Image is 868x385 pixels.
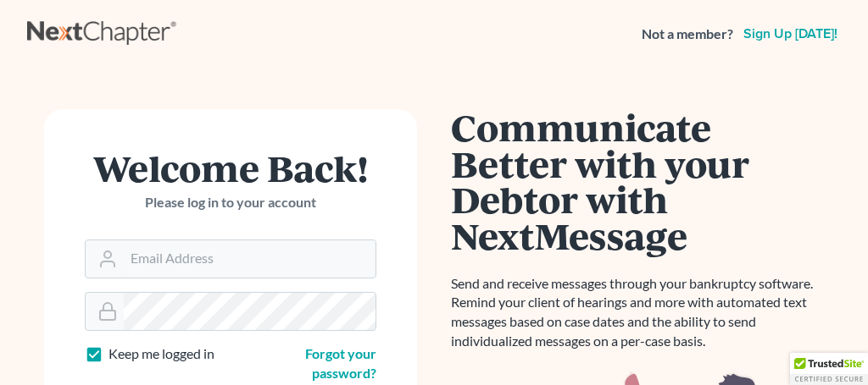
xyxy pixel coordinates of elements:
strong: Not a member? [642,25,733,44]
h1: Welcome Back! [85,150,376,186]
a: Sign up [DATE]! [740,27,841,41]
a: Forgot your password? [305,345,376,381]
div: TrustedSite Certified [790,353,868,385]
h1: Communicate Better with your Debtor with NextMessage [451,109,824,254]
p: Send and receive messages through your bankruptcy software. Remind your client of hearings and mo... [451,274,824,351]
input: Email Address [124,240,376,278]
p: Please log in to your account [85,193,376,212]
label: Keep me logged in [108,344,214,364]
